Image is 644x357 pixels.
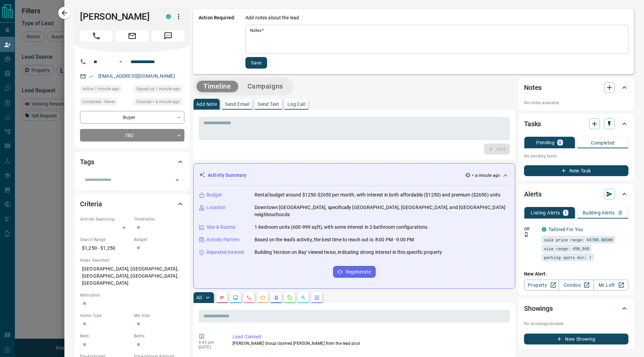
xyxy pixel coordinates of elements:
p: Building Alerts [583,210,615,215]
p: Activity Pattern [206,236,240,243]
p: Repeated Interest [206,249,244,256]
div: Buyer [80,111,184,124]
p: Location [206,204,225,211]
div: Alerts [524,186,628,202]
p: < a minute ago [472,172,500,178]
button: Open [117,58,125,66]
a: Condos [559,280,593,290]
svg: Opportunities [301,295,306,300]
p: Motivation: [80,292,184,298]
svg: Lead Browsing Activity [233,295,238,300]
div: Criteria [80,196,184,212]
p: Add notes about the lead [245,14,299,21]
svg: Requests [287,295,293,300]
p: Timeframe: [134,216,184,222]
p: 1-bedroom units (600-999 sqft), with some interest in 2-bathroom configurations [255,224,427,231]
span: parking spots min: 1 [544,254,591,261]
span: Claimed < a minute ago [136,98,180,105]
span: Active 1 minute ago [82,86,119,92]
p: Actively Searching: [80,216,130,222]
p: Listing Alerts [531,210,560,215]
p: Send Email [225,102,249,107]
span: Call [80,31,113,41]
h1: [PERSON_NAME] [80,11,156,22]
h2: Criteria [80,199,102,209]
button: Save [245,57,267,69]
p: [PERSON_NAME] Group claimed [PERSON_NAME] from the lead pool [233,340,507,346]
p: No pending tasks [524,151,628,161]
p: Off [524,226,538,232]
h2: Showings [524,303,553,314]
p: Budget [206,191,222,199]
p: Add Note [196,102,217,107]
p: New Alert: [524,270,628,278]
p: Send Text [258,102,279,107]
button: Open [173,175,182,185]
h2: Alerts [524,189,542,200]
button: New Showing [524,334,628,344]
svg: Emails [260,295,265,300]
div: condos.ca [542,227,546,232]
button: New Task [524,165,628,176]
svg: Listing Alerts [274,295,279,300]
h2: Notes [524,82,542,93]
p: Downtown [GEOGRAPHIC_DATA], specifically [GEOGRAPHIC_DATA], [GEOGRAPHIC_DATA], and [GEOGRAPHIC_DA... [255,204,509,218]
p: Log Call [287,102,305,107]
svg: Notes [219,295,225,300]
p: Size & Rooms [206,224,236,231]
svg: Agent Actions [314,295,320,300]
p: $1,250 - $1,250 [80,243,130,254]
span: Message [152,31,184,41]
p: Min Size: [134,313,184,319]
svg: Calls [246,295,252,300]
a: [EMAIL_ADDRESS][DOMAIN_NAME] [98,73,175,79]
span: sale price range: 65700,80300 [544,236,613,243]
button: Regenerate [333,266,376,278]
p: [DATE] [199,345,222,350]
p: 9:43 pm [199,340,222,345]
p: Rental budget around $1250-$2650 per month, with interest in both affordable ($1250) and premium ... [255,191,500,199]
div: Tags [80,154,184,170]
div: TBD [80,129,184,142]
h2: Tags [80,156,94,167]
p: Budget: [134,237,184,243]
div: Tue Oct 14 2025 [134,98,184,108]
p: No showings booked [524,321,628,327]
p: 1 [564,210,567,215]
div: Showings [524,300,628,317]
p: No notes available [524,100,628,106]
p: Areas Searched: [80,257,184,263]
p: Activity Summary [208,172,246,179]
a: Property [524,280,559,290]
button: Timeline [197,81,238,92]
div: Activity Summary< a minute ago [199,169,509,182]
svg: Push Notification Only [524,232,529,237]
p: [GEOGRAPHIC_DATA], [GEOGRAPHIC_DATA], [GEOGRAPHIC_DATA], [GEOGRAPHIC_DATA], [GEOGRAPHIC_DATA] [80,263,184,289]
p: Home Type: [80,313,130,319]
svg: Email Verified [89,74,94,79]
div: Tue Oct 14 2025 [80,85,130,95]
p: Search Range: [80,237,130,243]
div: condos.ca [166,14,171,19]
a: Tailored For You [548,227,583,232]
p: Action Required: [199,14,235,69]
p: Based on the lead's activity, the best time to reach out is: 8:00 PM - 9:00 PM [255,236,414,243]
div: Notes [524,79,628,96]
p: 0 [619,210,622,215]
h2: Tasks [524,118,541,129]
span: Email [116,31,148,41]
a: Mr.Loft [593,280,628,290]
p: Pending [536,140,555,145]
p: Building 'Horizon on Bay' viewed twice, indicating strong interest in this specific property [255,249,442,256]
p: Baths: [134,333,184,339]
p: Lead Claimed [233,333,507,340]
span: Signed up 1 minute ago [136,86,180,92]
p: All [196,295,202,300]
p: Completed [591,140,615,145]
p: 0 [559,140,561,145]
span: Contacted - Never [82,98,115,105]
span: size range: 450,548 [544,245,589,252]
div: Tasks [524,116,628,132]
div: Tue Oct 14 2025 [134,85,184,95]
button: Campaigns [241,81,290,92]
